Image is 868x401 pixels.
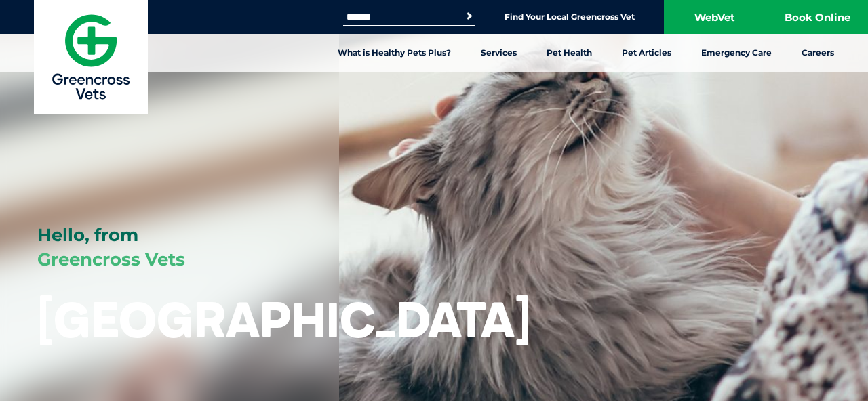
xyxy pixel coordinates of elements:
[37,224,138,246] span: Hello, from
[607,34,686,72] a: Pet Articles
[466,34,532,72] a: Services
[323,34,466,72] a: What is Healthy Pets Plus?
[787,34,849,72] a: Careers
[37,249,185,270] span: Greencross Vets
[505,12,635,22] a: Find Your Local Greencross Vet
[686,34,787,72] a: Emergency Care
[532,34,607,72] a: Pet Health
[462,9,476,23] button: Search
[37,293,531,346] h1: [GEOGRAPHIC_DATA]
